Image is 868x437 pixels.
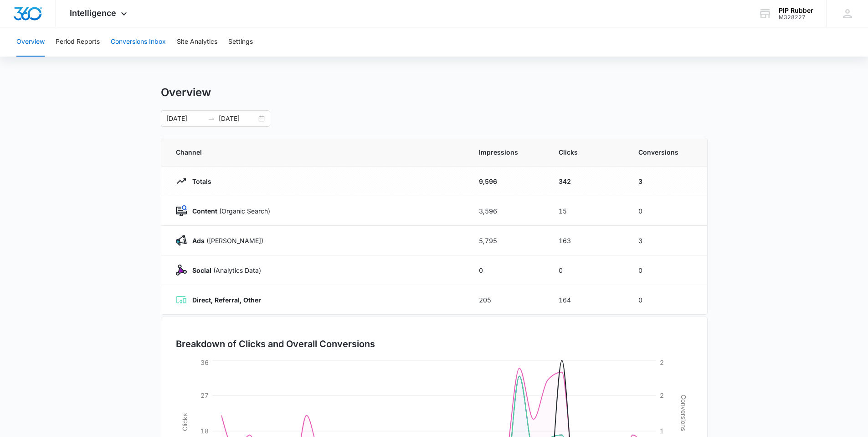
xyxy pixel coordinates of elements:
[187,265,261,275] p: (Analytics Data)
[187,206,270,216] p: (Organic Search)
[56,27,100,57] button: Period Reports
[779,7,813,14] div: account name
[187,177,211,186] p: Totals
[219,114,257,124] input: End date
[627,226,707,255] td: 3
[192,296,261,304] strong: Direct, Referral, Other
[627,166,707,196] td: 3
[660,391,664,399] tspan: 2
[187,236,263,245] p: ([PERSON_NAME])
[176,147,457,157] span: Channel
[468,285,548,315] td: 205
[166,114,204,124] input: Start date
[468,226,548,255] td: 5,795
[70,8,116,18] span: Intelligence
[479,147,537,157] span: Impressions
[627,196,707,226] td: 0
[468,196,548,226] td: 3,596
[111,27,166,57] button: Conversions Inbox
[192,207,217,215] strong: Content
[177,27,217,57] button: Site Analytics
[176,265,187,276] img: Social
[660,359,664,366] tspan: 2
[660,427,664,435] tspan: 1
[180,413,188,431] tspan: Clicks
[548,226,627,255] td: 163
[208,115,215,122] span: to
[161,86,211,99] h1: Overview
[468,166,548,196] td: 9,596
[176,205,187,216] img: Content
[200,427,209,435] tspan: 18
[192,237,205,245] strong: Ads
[627,285,707,315] td: 0
[468,255,548,285] td: 0
[638,147,693,157] span: Conversions
[548,196,627,226] td: 15
[548,285,627,315] td: 164
[627,255,707,285] td: 0
[176,337,375,351] h3: Breakdown of Clicks and Overall Conversions
[192,266,211,274] strong: Social
[200,391,209,399] tspan: 27
[200,359,209,366] tspan: 36
[559,147,616,157] span: Clicks
[176,235,187,246] img: Ads
[548,166,627,196] td: 342
[208,115,215,122] span: swap-right
[680,395,688,431] tspan: Conversions
[228,27,253,57] button: Settings
[779,14,813,21] div: account id
[16,27,45,57] button: Overview
[548,255,627,285] td: 0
